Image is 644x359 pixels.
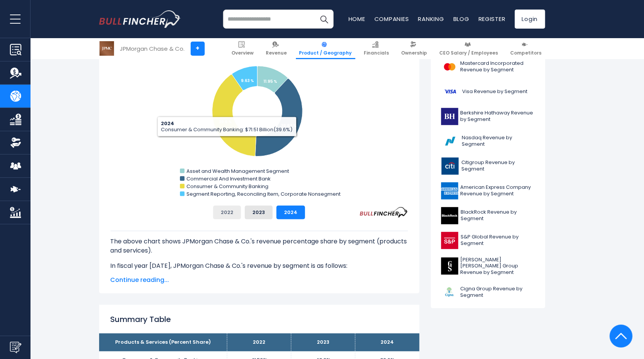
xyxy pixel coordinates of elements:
a: S&P Global Revenue by Segment [437,230,540,251]
th: 2022 [227,333,291,351]
span: Berkshire Hathaway Revenue by Segment [461,110,535,123]
a: Financials [361,38,393,59]
th: Products & Services (Percent Share) [99,333,227,351]
img: V logo [441,83,460,100]
span: Overview [232,50,254,56]
th: 2024 [355,333,419,351]
tspan: 11.95 % [263,79,277,84]
tspan: 38.82 % [281,123,297,129]
img: JPM logo [100,41,114,56]
span: S&P Global Revenue by Segment [461,234,535,247]
span: BlackRock Revenue by Segment [461,209,535,222]
img: MA logo [441,58,458,76]
a: Go to homepage [99,10,181,28]
text: Consumer & Community Banking [186,183,268,190]
a: + [191,42,205,56]
h2: Summary Table [111,314,408,325]
a: American Express Company Revenue by Segment [437,180,540,201]
p: The above chart shows JPMorgan Chase & Co.'s revenue percentage share by segment (products and se... [111,237,408,255]
span: Continue reading... [111,275,408,285]
a: Mastercard Incorporated Revenue by Segment [437,56,540,77]
svg: JPMorgan Chase & Co.'s Revenue Share by Segment [111,47,408,200]
a: Ranking [418,15,444,23]
span: Financials [364,50,389,56]
a: Nasdaq Revenue by Segment [437,131,540,152]
span: [PERSON_NAME] [PERSON_NAME] Group Revenue by Segment [461,257,535,276]
tspan: 9.63 % [241,78,254,84]
a: Companies [374,15,409,23]
p: In fiscal year [DATE], JPMorgan Chase & Co.'s revenue by segment is as follows: [111,261,408,270]
button: 2022 [213,206,241,219]
tspan: 39.6 % [219,119,232,125]
a: Competitors [507,38,545,59]
span: Visa Revenue by Segment [463,89,528,95]
span: Citigroup Revenue by Segment [461,159,535,172]
a: Blog [453,15,469,23]
a: CEO Salary / Employees [436,38,502,59]
span: Nasdaq Revenue by Segment [462,135,535,148]
img: CI logo [441,283,458,301]
a: Register [479,15,506,23]
img: SPGI logo [441,232,458,249]
span: CEO Salary / Employees [440,50,498,56]
span: Competitors [511,50,542,56]
button: Search [315,10,334,29]
span: Cigna Group Revenue by Segment [461,286,535,299]
span: Ownership [401,50,427,56]
button: 2024 [276,206,305,219]
a: Ownership [398,38,431,59]
a: Cigna Group Revenue by Segment [437,282,540,303]
img: BRK-B logo [441,108,458,125]
a: Login [515,10,545,29]
a: [PERSON_NAME] [PERSON_NAME] Group Revenue by Segment [437,255,540,278]
button: 2023 [245,206,273,219]
a: Overview [228,38,257,59]
text: Commercial And Investment Bank [186,175,271,182]
span: Revenue [266,50,287,56]
img: BLK logo [441,207,459,224]
a: BlackRock Revenue by Segment [437,205,540,226]
a: Home [348,15,365,23]
img: Ownership [10,137,21,148]
img: C logo [441,158,459,175]
a: Berkshire Hathaway Revenue by Segment [437,106,540,127]
img: GS logo [441,258,458,275]
div: JPMorgan Chase & Co. [120,44,185,53]
img: NDAQ logo [441,133,460,150]
span: Product / Geography [299,50,352,56]
a: Product / Geography [296,38,355,59]
a: Revenue [263,38,291,59]
text: Asset and Wealth Management Segment [186,167,289,175]
th: 2023 [291,333,355,351]
text: Segment Reporting, Reconciling Item, Corporate Nonsegment [186,190,340,198]
span: American Express Company Revenue by Segment [461,184,535,197]
img: bullfincher logo [99,10,181,28]
span: Mastercard Incorporated Revenue by Segment [461,60,535,73]
a: Visa Revenue by Segment [437,81,540,102]
a: Citigroup Revenue by Segment [437,156,540,177]
img: AXP logo [441,182,458,200]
